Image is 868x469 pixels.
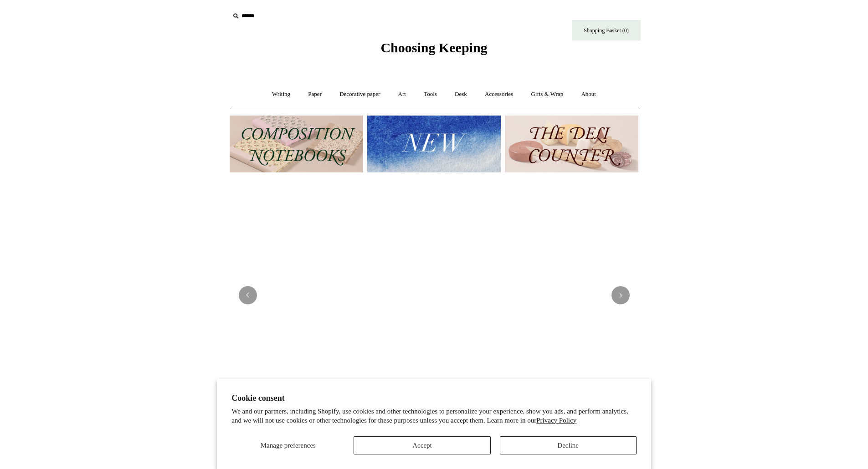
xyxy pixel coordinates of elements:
img: 202302 Composition ledgers.jpg__PID:69722ee6-fa44-49dd-a067-31375e5d54ec [230,116,363,172]
a: Writing [264,82,298,106]
a: Decorative paper [331,82,388,106]
img: New.jpg__PID:f73bdf93-380a-4a35-bcfe-7823039498e1 [367,116,501,172]
a: Gifts & Wrap [523,82,571,106]
h2: Cookie consent [231,393,637,403]
a: Paper [300,82,330,106]
a: Accessories [477,82,521,106]
span: Manage preferences [261,442,316,449]
a: Privacy Policy [536,417,576,424]
span: Choosing Keeping [380,40,487,55]
a: Desk [447,82,475,106]
button: Previous [239,286,257,304]
a: Art [390,82,414,106]
button: Decline [500,436,637,454]
a: Choosing Keeping [380,47,487,54]
button: Manage preferences [231,436,344,454]
p: We and our partners, including Shopify, use cookies and other technologies to personalize your ex... [231,407,637,425]
img: The Deli Counter [505,116,638,172]
a: Tools [416,82,445,106]
button: Next [611,286,630,304]
a: About [573,82,604,106]
img: USA PSA .jpg__PID:33428022-6587-48b7-8b57-d7eefc91f15a [230,182,639,409]
a: Shopping Basket (0) [572,20,641,40]
button: Accept [354,436,490,454]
